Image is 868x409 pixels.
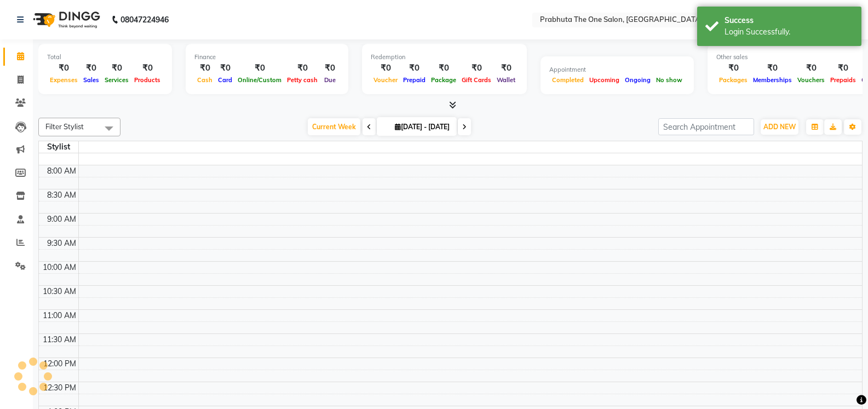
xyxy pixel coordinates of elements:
span: Current Week [308,118,360,135]
span: Gift Cards [459,76,494,84]
div: 12:30 PM [41,382,78,394]
img: logo [28,4,103,35]
div: 9:30 AM [45,238,78,249]
span: Filter Stylist [45,122,84,131]
div: Finance [194,53,340,62]
div: 11:00 AM [41,310,78,321]
span: Ongoing [622,76,653,84]
input: Search Appointment [658,118,754,135]
div: Appointment [549,65,685,74]
div: ₹0 [215,62,235,74]
div: ₹0 [131,62,163,74]
div: 11:30 AM [41,334,78,345]
b: 08047224946 [120,4,169,35]
div: Login Successfully. [725,26,853,38]
div: ₹0 [320,62,340,74]
button: ADD NEW [761,119,798,135]
div: ₹0 [102,62,131,74]
span: ADD NEW [763,123,796,131]
span: [DATE] - [DATE] [392,123,452,131]
div: 12:00 PM [41,358,78,370]
div: ₹0 [194,62,215,74]
div: Total [47,53,163,62]
div: ₹0 [716,62,750,74]
div: ₹0 [750,62,795,74]
span: Prepaid [400,76,428,84]
span: Upcoming [587,76,622,84]
div: ₹0 [428,62,459,74]
span: Completed [549,76,587,84]
div: 8:30 AM [45,189,78,201]
span: Memberships [750,76,795,84]
span: Voucher [371,76,400,84]
span: Wallet [494,76,518,84]
div: ₹0 [827,62,859,74]
div: ₹0 [494,62,518,74]
span: Products [131,76,163,84]
div: 10:30 AM [41,286,78,297]
span: Due [321,76,338,84]
span: Sales [81,76,102,84]
div: ₹0 [81,62,102,74]
span: Petty cash [284,76,320,84]
span: Package [428,76,459,84]
span: Vouchers [795,76,827,84]
span: Expenses [47,76,81,84]
div: 10:00 AM [41,262,78,273]
div: Success [725,15,853,26]
div: Redemption [371,53,518,62]
div: ₹0 [47,62,81,74]
span: No show [653,76,685,84]
span: Cash [194,76,215,84]
span: Services [102,76,131,84]
span: Packages [716,76,750,84]
div: ₹0 [284,62,320,74]
div: Stylist [39,141,78,153]
div: 8:00 AM [45,165,78,177]
span: Card [215,76,235,84]
div: 9:00 AM [45,214,78,225]
div: ₹0 [371,62,400,74]
span: Online/Custom [235,76,284,84]
span: Prepaids [827,76,859,84]
div: ₹0 [235,62,284,74]
div: ₹0 [795,62,827,74]
div: ₹0 [459,62,494,74]
div: ₹0 [400,62,428,74]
